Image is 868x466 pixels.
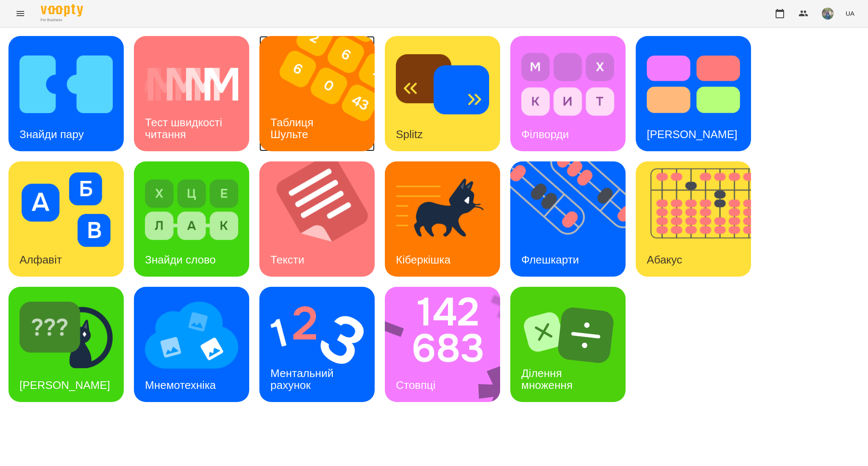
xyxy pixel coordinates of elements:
[145,116,225,140] h3: Тест швидкості читання
[19,172,113,247] img: Алфавіт
[647,253,682,266] h3: Абакус
[41,17,83,23] span: For Business
[145,298,238,372] img: Мнемотехніка
[521,128,569,141] h3: Філворди
[270,367,337,391] h3: Ментальний рахунок
[145,379,216,391] h3: Мнемотехніка
[510,36,626,151] a: ФілвордиФілворди
[134,36,249,151] a: Тест швидкості читанняТест швидкості читання
[521,47,615,122] img: Філворди
[510,287,626,402] a: Ділення множенняДілення множення
[259,36,375,151] a: Таблиця ШультеТаблиця Шульте
[636,161,751,277] a: АбакусАбакус
[385,287,511,402] img: Стовпці
[385,36,500,151] a: SplitzSplitz
[19,47,113,122] img: Знайди пару
[134,161,249,277] a: Знайди словоЗнайди слово
[8,287,124,402] a: Знайди Кіберкішку[PERSON_NAME]
[134,287,249,402] a: МнемотехнікаМнемотехніка
[8,161,124,277] a: АлфавітАлфавіт
[521,298,615,372] img: Ділення множення
[19,379,110,391] h3: [PERSON_NAME]
[846,9,854,18] span: UA
[145,253,216,266] h3: Знайди слово
[396,128,423,141] h3: Splitz
[145,47,238,122] img: Тест швидкості читання
[385,161,500,277] a: КіберкішкаКіберкішка
[259,161,385,277] img: Тексти
[396,379,435,391] h3: Стовпці
[270,116,317,140] h3: Таблиця Шульте
[647,128,737,141] h3: [PERSON_NAME]
[647,47,740,122] img: Тест Струпа
[521,367,573,391] h3: Ділення множення
[270,298,364,372] img: Ментальний рахунок
[842,6,858,21] button: UA
[636,161,762,277] img: Абакус
[259,287,375,402] a: Ментальний рахунокМентальний рахунок
[822,8,834,19] img: de1e453bb906a7b44fa35c1e57b3518e.jpg
[396,172,489,247] img: Кіберкішка
[41,4,83,17] img: Voopty Logo
[8,36,124,151] a: Знайди паруЗнайди пару
[259,161,375,277] a: ТекстиТексти
[636,36,751,151] a: Тест Струпа[PERSON_NAME]
[396,253,451,266] h3: Кіберкішка
[259,36,385,151] img: Таблиця Шульте
[510,161,626,277] a: ФлешкартиФлешкарти
[145,172,238,247] img: Знайди слово
[270,253,304,266] h3: Тексти
[510,161,636,277] img: Флешкарти
[396,47,489,122] img: Splitz
[19,128,84,141] h3: Знайди пару
[19,298,113,372] img: Знайди Кіберкішку
[385,287,500,402] a: СтовпціСтовпці
[19,253,62,266] h3: Алфавіт
[521,253,579,266] h3: Флешкарти
[10,3,31,24] button: Menu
